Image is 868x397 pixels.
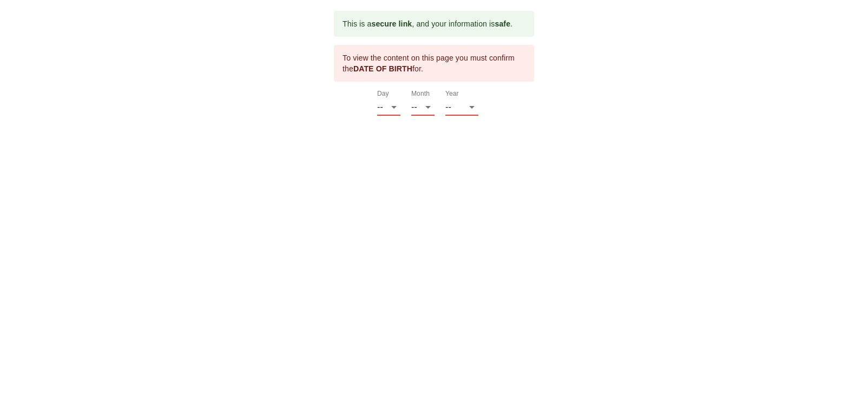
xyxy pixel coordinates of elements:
b: secure link [371,19,412,28]
label: Year [445,91,459,97]
label: Day [377,91,389,97]
label: Month [411,91,430,97]
b: DATE OF BIRTH [353,64,412,73]
b: safe [495,19,510,28]
div: To view the content on this page you must confirm the for . [343,48,525,78]
div: This is a , and your information is . [343,14,512,34]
